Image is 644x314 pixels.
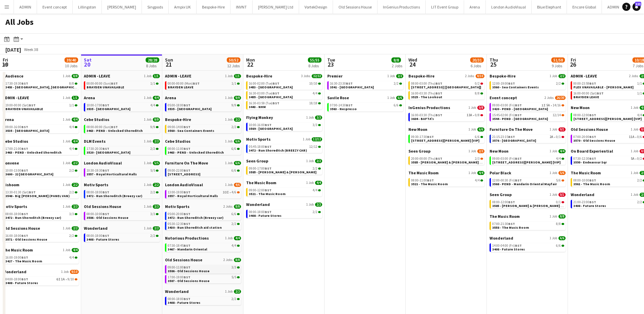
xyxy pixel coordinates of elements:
[225,96,233,100] span: 1 Job
[225,139,233,143] span: 1 Job
[150,82,155,85] span: 1/1
[225,118,233,122] span: 1 Job
[635,2,641,6] span: 113
[72,96,79,100] span: 1/1
[550,135,553,139] span: 2A
[84,73,110,78] span: ADMIN - LEAVE
[249,81,321,89] a: 16:00-02:00 (Tue)BST10/103453 - [GEOGRAPHIC_DATA]
[249,91,321,99] a: 16:30-03:00 (Tue)BST4/43455 - [GEOGRAPHIC_DATA]
[165,117,241,139] div: Bespoke-Hire1 Job2/209:00-14:00BST2/23560 - Sea Containers Events
[515,113,522,117] span: BST
[231,0,253,14] button: INVNT
[246,73,322,78] a: Bespoke-Hire3 Jobs32/32
[3,95,29,100] span: ADMIN - LEAVE
[490,127,566,132] a: Furniture On The Move1 Job0/1
[249,123,272,127] span: 10:00-16:00
[492,82,515,85] span: 12:00-19:00
[477,127,484,132] span: 6/6
[492,107,548,111] span: 3420 - PEND - Royal Opera House
[3,139,28,144] span: Cebe Studios
[508,135,515,139] span: BST
[303,137,310,141] span: 1 Job
[327,73,403,95] div: Premier1 Job2/216:30-23:30BST2/23541 - [GEOGRAPHIC_DATA]
[508,81,515,86] span: BST
[490,73,566,95] div: Bespoke-Hire1 Job2/212:00-19:00BST2/23560 - Sea Containers Events
[273,91,279,95] span: BST
[168,125,240,133] a: 09:00-14:00BST2/23560 - Sea Containers Events
[150,104,155,107] span: 4/4
[550,74,557,78] span: 1 Job
[87,103,159,111] a: 10:00-17:00BST4/43535 - [GEOGRAPHIC_DATA]
[555,96,566,100] span: 26/30
[558,74,566,78] span: 2/2
[87,128,143,133] span: 3463 - PEND - Unlocked Shoreditch
[475,92,480,95] span: 8/8
[184,103,190,107] span: BST
[408,105,484,127] div: InGenius Productions1 Job0/816:00-03:30 (Thu)BST13A•0/83604 - BAFTA's
[396,74,403,78] span: 2/2
[492,85,539,89] span: 3560 - Sea Containers Events
[249,145,272,149] span: 05:45-18:00
[573,95,599,99] span: BRAYDEN LEAVE
[573,114,596,117] span: 08:00-12:00
[165,117,241,122] a: Bespoke-Hire1 Job2/2
[492,135,564,142] a: 21:15-23:15BST2A•0/13576 - [GEOGRAPHIC_DATA]
[408,105,484,110] a: InGenius Productions1 Job0/8
[309,145,317,149] span: 12/12
[14,0,37,14] button: ADMIN
[84,117,160,139] div: Cebe Studios1 Job9/908:00-00:00 (Sun)BST9/93463 - PEND - Unlocked Shoreditch
[387,74,395,78] span: 1 Job
[313,123,317,127] span: 3/3
[63,118,70,122] span: 1 Job
[467,114,472,117] span: 13A
[573,138,615,143] span: 3570 - Old Sessions House
[72,118,79,122] span: 4/4
[165,73,191,78] span: ADMIN - LEAVE
[637,92,642,95] span: 1/1
[246,137,271,142] span: Motiv Sports
[165,73,241,95] div: ADMIN - LEAVE1 Job1/100:00-00:00 (Mon)BST1/1BRAYDEN LEAVE
[5,81,77,89] a: 17:30-19:30BST8/83493 - [GEOGRAPHIC_DATA], [GEOGRAPHIC_DATA]
[436,91,442,95] span: BST
[573,135,596,139] span: 07:00-20:00
[299,0,333,14] button: VortekDesign
[234,96,241,100] span: 9/9
[153,139,160,143] span: 2/2
[629,74,638,78] span: 2 Jobs
[313,92,317,95] span: 4/4
[492,117,548,121] span: 3544 - PEND - Somerset House
[475,114,480,117] span: 0/8
[637,135,642,139] span: 0/6
[249,144,321,152] a: 05:45-18:00BST12/123472 - Run Shoreditch (BREEZY CAR)
[490,127,533,132] span: Furniture On The Move
[589,113,596,117] span: BST
[168,107,211,111] span: 3535 - Shoreditch Park
[168,128,214,133] span: 3560 - Sea Containers Events
[532,0,567,14] button: Blue Elephant
[468,127,476,132] span: 1 Job
[327,73,343,78] span: Premier
[312,137,322,141] span: 12/12
[411,95,442,99] span: 3525 - The Lookout
[411,114,442,117] span: 16:00-03:30 (Thu)
[232,104,236,107] span: 9/9
[571,127,608,132] span: Old Sessions House
[165,95,241,117] div: Arena1 Job9/905:00-18:00BST9/93535 - [GEOGRAPHIC_DATA]
[5,82,28,85] span: 17:30-19:30
[21,146,28,151] span: BST
[465,74,474,78] span: 2 Jobs
[168,125,190,129] span: 09:00-14:00
[515,103,522,107] span: BST
[144,96,151,100] span: 1 Job
[144,139,151,143] span: 1 Job
[249,82,279,85] span: 16:00-02:00 (Tue)
[346,103,353,107] span: BST
[87,125,159,133] a: 08:00-00:00 (Sun)BST9/93463 - PEND - Unlocked Shoreditch
[411,138,479,143] span: 3396 - PEND - 9 Clifford St [VIP]
[306,116,314,120] span: 1 Job
[468,106,476,110] span: 1 Job
[232,125,236,129] span: 2/2
[168,82,200,85] span: 00:00-00:00 (Mon)
[492,138,536,143] span: 3576 - Highgate Studios
[492,135,564,139] div: •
